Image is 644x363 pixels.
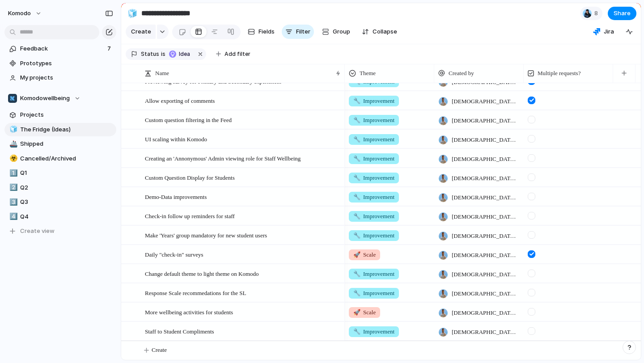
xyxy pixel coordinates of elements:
span: Idea [179,50,192,58]
span: [DEMOGRAPHIC_DATA][PERSON_NAME] [452,155,520,164]
span: Custom Question Display for Students [145,172,235,182]
span: 7 [107,44,113,53]
span: Jira [604,27,614,36]
span: Q4 [20,212,113,221]
span: Change default theme to light theme on Komodo [145,268,259,279]
span: [DEMOGRAPHIC_DATA][PERSON_NAME] [452,270,520,279]
span: 🚀 [353,309,360,316]
a: Projects [4,108,116,122]
button: Create view [4,224,116,238]
span: Create [152,346,167,355]
button: 1️⃣ [8,169,17,177]
span: Q1 [20,169,113,177]
span: Improvement [353,327,394,336]
span: [DEMOGRAPHIC_DATA][PERSON_NAME] [452,193,520,202]
span: Make 'Years' group mandatory for new student users [145,230,267,240]
span: Improvement [353,193,394,202]
span: [DEMOGRAPHIC_DATA][PERSON_NAME] [452,135,520,144]
span: 🚀 [353,251,360,258]
span: Q2 [20,183,113,192]
div: ☣️Cancelled/Archived [4,152,116,165]
span: Feedback [20,44,105,53]
span: Improvement [353,97,394,106]
a: Feedback7 [4,42,116,55]
span: Share [614,9,631,18]
span: Creating an 'Annonymous' Admin viewing role for Staff Wellbeing [145,153,301,163]
span: Response Scale recommedations for the SL [145,287,246,298]
span: [DEMOGRAPHIC_DATA][PERSON_NAME] [452,212,520,221]
button: 3️⃣ [8,198,17,207]
span: Demo-Data improvements [145,191,207,202]
span: [DEMOGRAPHIC_DATA][PERSON_NAME] [452,328,520,337]
a: Prototypes [4,57,116,70]
span: More wellbeing activities for students [145,307,233,317]
a: 🧊The Fridge (Ideas) [4,123,116,136]
span: Prototypes [20,59,113,68]
span: Create [131,27,151,36]
div: ☣️ [9,153,16,164]
span: Created by [449,69,474,78]
button: is [159,49,167,59]
div: 1️⃣Q1 [4,166,116,180]
span: Add filter [225,50,250,58]
span: [DEMOGRAPHIC_DATA][PERSON_NAME] [452,116,520,125]
button: Komodo [4,6,47,21]
span: [DEMOGRAPHIC_DATA][PERSON_NAME] [452,289,520,298]
button: Share [608,7,636,20]
a: 3️⃣Q3 [4,195,116,209]
span: 🔧 [353,117,360,123]
span: UI scaling within Komodo [145,134,207,144]
span: [DEMOGRAPHIC_DATA][PERSON_NAME] [452,232,520,241]
div: 4️⃣Q4 [4,210,116,224]
button: Add filter [211,48,256,60]
span: My projects [20,73,113,82]
button: ☣️ [8,154,17,163]
span: Improvement [353,116,394,125]
span: Cancelled/Archived [20,154,113,163]
span: Improvement [353,270,394,279]
span: Create view [20,227,55,236]
span: Scale [353,250,376,259]
div: 2️⃣Q2 [4,181,116,194]
button: Group [318,25,355,39]
div: 🧊 [127,7,137,19]
div: 3️⃣ [9,197,16,207]
button: Collapse [358,25,401,39]
span: Staff to Student Compliments [145,326,214,336]
button: 4️⃣ [8,212,17,221]
button: Komodowellbeing [4,92,116,105]
a: My projects [4,71,116,84]
span: Allow exporting of comments [145,95,215,106]
span: Filter [296,27,310,36]
span: Check-in follow up reminders for staff [145,211,235,221]
div: 4️⃣ [9,211,16,222]
span: Status [141,50,159,58]
button: 🧊 [125,6,140,21]
span: 🔧 [353,270,360,277]
div: 🧊 [9,124,16,135]
button: 🧊 [8,125,17,134]
span: 🔧 [353,328,360,335]
span: [DEMOGRAPHIC_DATA][PERSON_NAME] [452,251,520,260]
span: [DEMOGRAPHIC_DATA][PERSON_NAME] [452,97,520,106]
button: Fields [244,25,278,39]
div: 2️⃣ [9,182,16,193]
span: 🔧 [353,194,360,200]
div: 🚢 [9,139,16,149]
span: Projects [20,110,113,119]
span: Improvement [353,154,394,163]
span: 8 [594,9,601,18]
button: 🚢 [8,139,17,148]
span: 🔧 [353,290,360,296]
span: Improvement [353,212,394,221]
button: Create [126,25,156,39]
span: 🔧 [353,213,360,219]
span: 🔧 [353,136,360,143]
span: 🔧 [353,97,360,104]
span: Improvement [353,173,394,182]
span: [DEMOGRAPHIC_DATA][PERSON_NAME] [452,308,520,317]
span: 🔧 [353,232,360,239]
div: 🚢Shipped [4,137,116,151]
button: Jira [589,25,618,38]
